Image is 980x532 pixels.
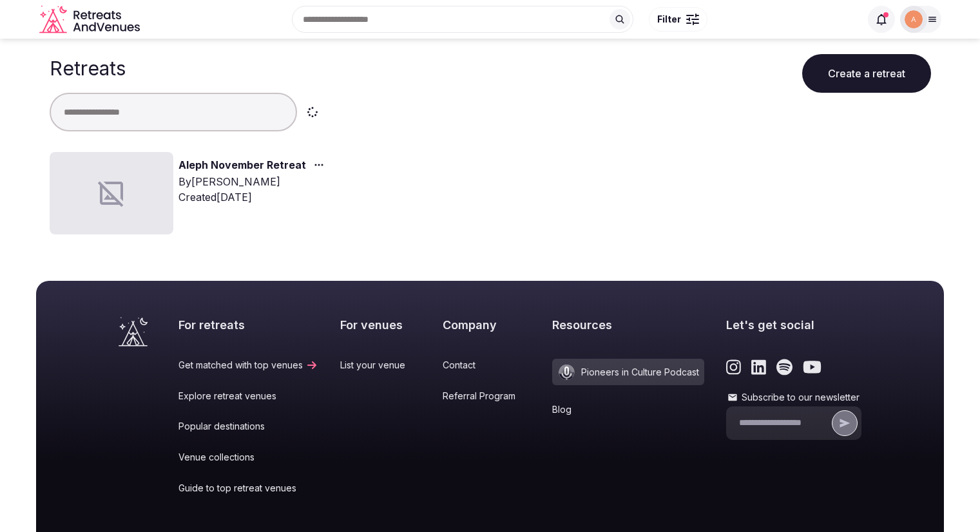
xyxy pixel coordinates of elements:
[443,390,531,403] a: Referral Program
[50,57,126,80] h1: Retreats
[803,359,821,375] a: Link to the retreats and venues Youtube page
[340,317,421,333] h2: For venues
[726,317,861,333] h2: Let's get social
[178,174,329,189] div: By [PERSON_NAME]
[802,54,931,93] button: Create a retreat
[443,317,531,333] h2: Company
[39,5,142,34] svg: Retreats and Venues company logo
[178,390,318,403] a: Explore retreat venues
[39,5,142,34] a: Visit the homepage
[178,189,329,205] div: Created [DATE]
[119,317,148,347] a: Visit the homepage
[751,359,766,375] a: Link to the retreats and venues LinkedIn page
[178,451,318,464] a: Venue collections
[178,157,306,174] a: Aleph November Retreat
[552,317,704,333] h2: Resources
[726,359,741,375] a: Link to the retreats and venues Instagram page
[552,359,704,385] a: Pioneers in Culture Podcast
[552,403,704,416] a: Blog
[657,13,681,26] span: Filter
[776,359,793,375] a: Link to the retreats and venues Spotify page
[443,359,531,372] a: Contact
[178,482,318,495] a: Guide to top retreat venues
[340,359,421,372] a: List your venue
[726,391,861,404] label: Subscribe to our newsletter
[178,317,318,333] h2: For retreats
[905,10,923,28] img: augusto
[178,420,318,433] a: Popular destinations
[649,7,707,32] button: Filter
[178,359,318,372] a: Get matched with top venues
